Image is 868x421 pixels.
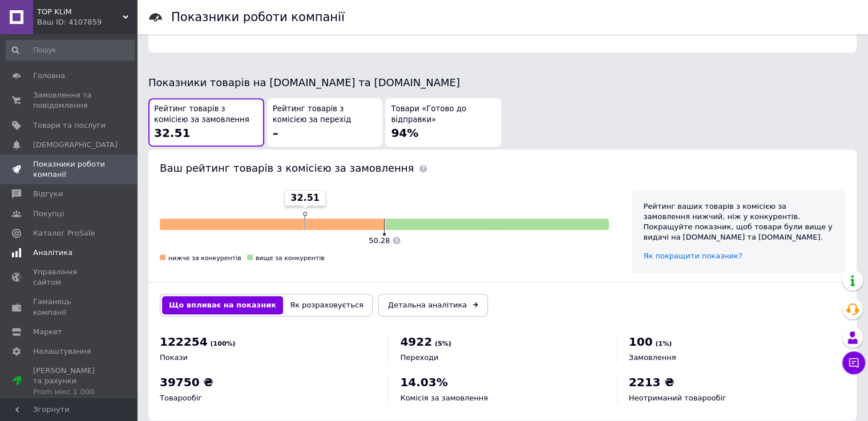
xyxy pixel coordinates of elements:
[400,335,432,349] span: 4922
[160,394,202,402] span: Товарообіг
[369,236,390,245] span: 50.28
[629,335,653,349] span: 100
[160,375,213,389] span: 39750 ₴
[400,375,447,389] span: 14.03%
[643,252,742,260] a: Як покращити показник?
[168,254,241,262] span: нижче за конкурентів
[160,335,208,349] span: 122254
[655,340,672,347] span: (1%)
[154,126,190,140] span: 32.51
[391,104,495,125] span: Товари «Готово до відправки»
[629,375,675,389] span: 2213 ₴
[162,296,283,314] button: Що впливає на показник
[629,394,726,402] span: Неотриманий товарообіг
[148,98,264,147] button: Рейтинг товарів з комісією за замовлення32.51
[37,17,137,27] div: Ваш ID: 4107859
[33,189,63,199] span: Відгуки
[33,228,95,238] span: Каталог ProSale
[842,351,865,374] button: Чат з покупцем
[290,192,320,204] span: 32.51
[629,353,676,362] span: Замовлення
[211,340,236,347] span: (100%)
[6,40,135,60] input: Пошук
[391,126,418,140] span: 94%
[33,71,65,81] span: Головна
[33,387,106,397] div: Prom мікс 1 000
[33,248,72,258] span: Аналітика
[33,297,106,317] span: Гаманець компанії
[33,159,106,180] span: Показники роботи компанії
[273,104,377,125] span: Рейтинг товарів з комісією за перехід
[273,126,278,140] span: –
[33,140,118,150] span: [DEMOGRAPHIC_DATA]
[160,353,188,362] span: Покази
[33,90,106,111] span: Замовлення та повідомлення
[378,294,488,317] a: Детальна аналітика
[160,162,414,174] span: Ваш рейтинг товарів з комісією за замовлення
[283,296,370,314] button: Як розраховується
[33,120,106,131] span: Товари та послуги
[385,98,501,147] button: Товари «Готово до відправки»94%
[171,10,345,24] h1: Показники роботи компанії
[33,267,106,288] span: Управління сайтом
[33,346,91,357] span: Налаштування
[400,394,488,402] span: Комісія за замовлення
[33,366,106,397] span: [PERSON_NAME] та рахунки
[148,76,460,88] span: Показники товарів на [DOMAIN_NAME] та [DOMAIN_NAME]
[643,201,834,243] div: Рейтинг ваших товарів з комісією за замовлення нижчий, ніж у конкурентів. Покращуйте показник, що...
[154,104,259,125] span: Рейтинг товарів з комісією за замовлення
[267,98,383,147] button: Рейтинг товарів з комісією за перехід–
[435,340,451,347] span: (5%)
[33,209,64,219] span: Покупці
[400,353,438,362] span: Переходи
[256,254,325,262] span: вище за конкурентів
[33,327,62,337] span: Маркет
[37,7,123,17] span: TOP KLiM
